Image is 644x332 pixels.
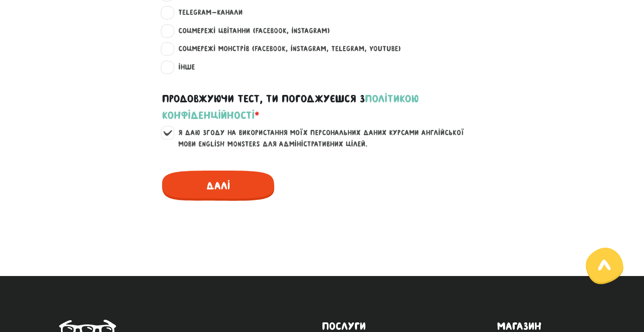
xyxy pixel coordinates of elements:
[162,91,482,124] label: Продовжуючи тест, ти погоджуєшся з
[171,127,484,150] label: Я даю згоду на використання моїх персональних даних курсами англійської мови English Monsters для...
[162,171,274,201] span: Далі
[171,25,330,37] label: Соцмережі Цвітанни (Facebook, Instagram)
[171,7,243,18] label: Telegram-канали
[171,62,195,73] label: Інше
[171,43,401,55] label: Соцмережі Монстрів (Facebook, Instagram, Telegram, Youtube)
[162,93,419,121] a: політикою конфіденційності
